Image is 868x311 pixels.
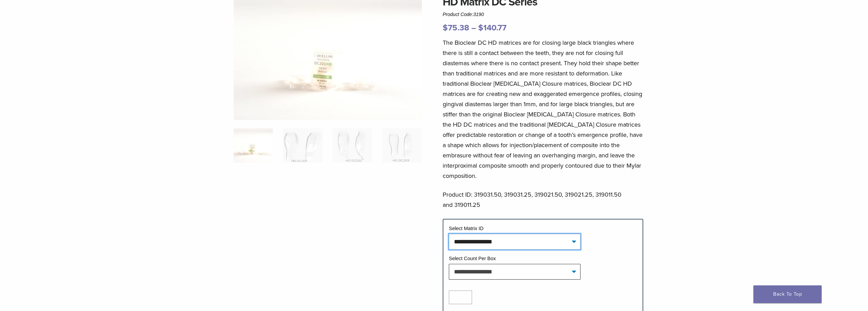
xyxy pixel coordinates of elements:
[234,128,273,162] img: Anterior-HD-DC-Series-Matrices-324x324.jpg
[283,128,322,162] img: HD Matrix DC Series - Image 2
[443,189,643,210] p: Product ID: 319031.50, 319031.25, 319021.50, 319021.25, 319011.50 and 319011.25
[443,38,643,181] p: The Bioclear DC HD matrices are for closing large black triangles where there is still a contact ...
[753,285,822,303] a: Back To Top
[443,23,448,33] span: $
[333,128,372,162] img: HD Matrix DC Series - Image 3
[478,23,506,33] bdi: 140.77
[449,256,496,261] label: Select Count Per Box
[478,23,483,33] span: $
[443,12,484,17] span: Product Code:
[471,23,476,33] span: –
[473,12,484,17] span: 3190
[443,23,469,33] bdi: 75.38
[449,226,484,231] label: Select Matrix ID
[382,128,422,162] img: HD Matrix DC Series - Image 4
